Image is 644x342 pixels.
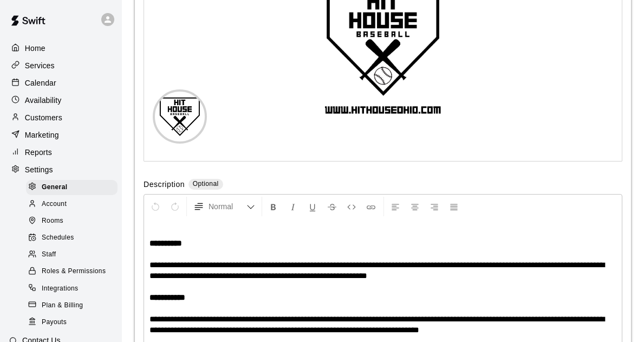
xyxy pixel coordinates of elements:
div: Roles & Permissions [26,264,118,279]
a: Home [9,40,113,56]
p: Availability [25,95,62,106]
button: Undo [146,197,165,216]
button: Format Bold [264,197,283,216]
a: Calendar [9,75,113,91]
a: Rooms [26,213,122,230]
button: Formatting Options [189,197,259,216]
span: General [42,182,68,193]
div: Payouts [26,315,118,330]
span: Payouts [42,317,67,328]
p: Reports [25,147,52,158]
span: Schedules [42,233,74,243]
div: Staff [26,247,118,262]
button: Justify Align [445,197,463,216]
button: Format Italics [284,197,302,216]
div: Rooms [26,214,118,229]
button: Redo [166,197,184,216]
button: Right Align [425,197,444,216]
button: Format Underline [303,197,322,216]
button: Insert Link [362,197,380,216]
span: Staff [42,249,56,260]
a: Staff [26,247,122,263]
p: Customers [25,112,62,123]
a: Customers [9,109,113,126]
div: Plan & Billing [26,298,118,313]
span: Normal [209,201,246,212]
a: Services [9,57,113,74]
a: Payouts [26,314,122,331]
button: Center Align [406,197,424,216]
p: Calendar [25,78,56,88]
div: Schedules [26,230,118,246]
a: Schedules [26,230,122,247]
div: General [26,180,118,195]
p: Settings [25,164,53,175]
a: Roles & Permissions [26,263,122,280]
span: Integrations [42,283,79,294]
a: Integrations [26,280,122,297]
a: General [26,179,122,196]
span: Plan & Billing [42,300,83,311]
button: Insert Code [342,197,361,216]
label: Description [144,179,185,191]
button: Format Strikethrough [323,197,341,216]
a: Plan & Billing [26,297,122,314]
button: Left Align [386,197,405,216]
span: Optional [193,180,219,188]
p: Marketing [25,130,59,140]
span: Account [42,199,67,210]
a: Account [26,196,122,212]
a: Availability [9,92,113,108]
div: Account [26,197,118,212]
a: Reports [9,144,113,160]
a: Marketing [9,127,113,143]
span: Rooms [42,216,63,227]
p: Home [25,43,45,54]
div: Integrations [26,281,118,296]
span: Roles & Permissions [42,266,106,277]
p: Services [25,60,55,71]
a: Settings [9,162,113,178]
